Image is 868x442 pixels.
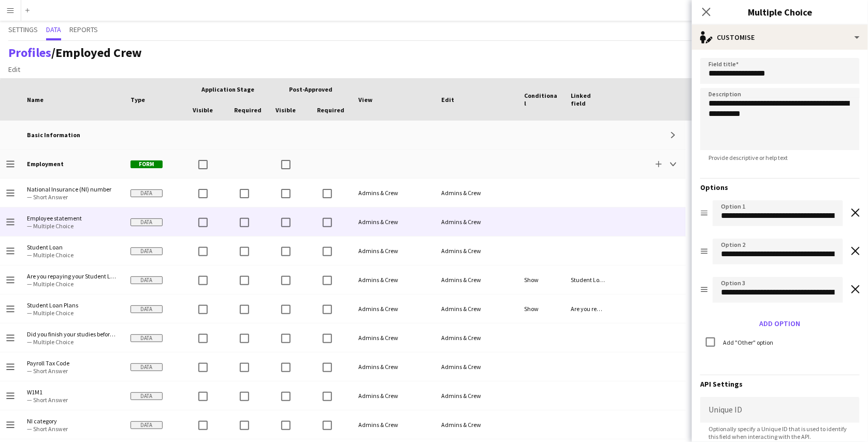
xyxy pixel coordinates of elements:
h3: Options [700,183,860,192]
div: Admins & Crew [352,323,435,352]
a: Edit [4,63,24,76]
span: Edit [8,65,20,74]
span: Are you repaying your Student Loan direct to the Student Loans Company by agreed monthly payments? [27,272,118,280]
span: Data [131,334,163,342]
div: Show [518,266,565,294]
span: Data [131,247,163,255]
h3: Multiple Choice [692,5,868,19]
span: Edit [441,96,454,104]
span: Student Loan [27,243,118,251]
span: — Short Answer [27,425,118,433]
span: Student Loan Plans [27,301,118,309]
span: Required [317,106,344,114]
span: Data [131,421,163,429]
span: Data [131,363,163,371]
span: Data [131,392,163,400]
div: Admins & Crew [352,410,435,439]
span: View [358,96,372,104]
div: Admins & Crew [435,208,518,236]
div: Admins & Crew [352,352,435,381]
span: Visible [193,106,213,114]
b: Basic Information [27,131,80,139]
div: Show [518,294,565,323]
span: — Multiple Choice [27,222,118,230]
span: Did you finish your studies before the last [DATE]? [27,330,118,338]
span: Name [27,96,44,104]
span: — Short Answer [27,193,118,201]
div: Admins & Crew [352,294,435,323]
span: Post-Approved [289,85,332,93]
span: Data [131,276,163,284]
span: Optionally specify a Unique ID that is used to identify this field when interacting with the API. [700,425,860,440]
span: Payroll Tax Code [27,359,118,367]
span: Data [131,218,163,226]
span: — Multiple Choice [27,280,118,288]
span: — Short Answer [27,367,118,375]
span: — Multiple Choice [27,338,118,346]
div: Admins & Crew [435,294,518,323]
div: Customise [692,25,868,50]
div: Admins & Crew [435,381,518,410]
a: Profiles [8,45,51,61]
span: Type [131,96,145,104]
h3: API Settings [700,379,860,389]
span: — Multiple Choice [27,309,118,317]
span: Provide descriptive or help text [700,154,796,161]
span: NI category [27,417,118,425]
div: Student Loan [565,266,611,294]
div: Are you repaying your Student Loan direct to the Student Loans Company by agreed monthly payments? [565,294,611,323]
div: Admins & Crew [435,352,518,381]
div: Admins & Crew [435,410,518,439]
button: Add option [756,315,805,332]
span: Linked field [571,92,605,107]
div: Admins & Crew [352,208,435,236]
div: Admins & Crew [435,266,518,294]
div: Admins & Crew [352,381,435,410]
label: Add "Other" option [721,338,773,346]
span: Data [131,305,163,313]
span: Form [131,160,163,168]
span: — Multiple Choice [27,251,118,259]
div: Admins & Crew [352,266,435,294]
div: Admins & Crew [352,237,435,265]
span: Reports [69,26,98,33]
span: Application stage [201,85,254,93]
span: Conditional [524,92,558,107]
span: Employee statement [27,214,118,222]
span: Data [131,189,163,197]
div: Admins & Crew [352,179,435,207]
span: Required [234,106,262,114]
b: Employment [27,160,64,168]
span: National Insurance (NI) number [27,185,118,193]
h1: / [8,45,142,61]
span: Visible [276,106,296,114]
div: Admins & Crew [435,323,518,352]
span: Data [46,26,61,33]
div: Admins & Crew [435,237,518,265]
span: W1M1 [27,388,118,396]
span: — Short Answer [27,396,118,404]
span: Settings [8,26,38,33]
span: Employed Crew [55,45,142,61]
div: Admins & Crew [435,179,518,207]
